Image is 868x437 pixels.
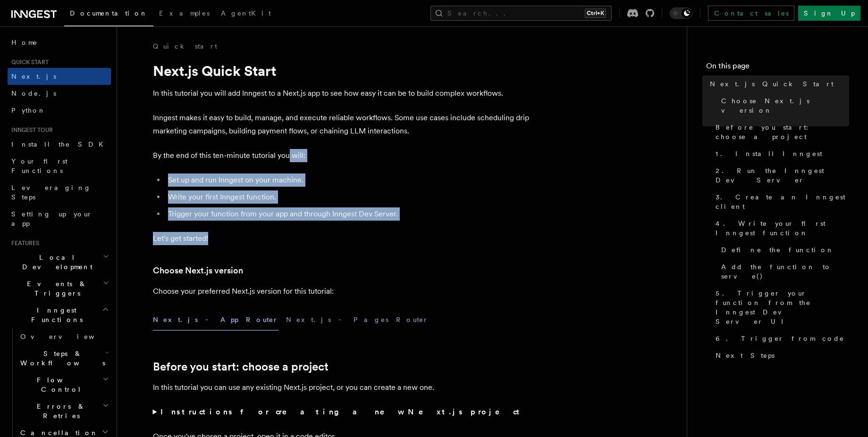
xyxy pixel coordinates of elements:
[8,249,111,275] button: Local Development
[712,330,849,347] a: 6. Trigger from code
[11,157,67,174] span: Your first Functions
[721,262,849,281] span: Add the function to serve()
[670,8,692,19] button: Toggle dark mode
[153,360,329,373] a: Before you start: choose a project
[165,207,531,221] li: Trigger your function from your app and through Inngest Dev Server.
[221,9,271,17] span: AgentKit
[716,166,849,185] span: 2. Run the Inngest Dev Server
[153,285,531,298] p: Choose your preferred Next.js version for this tutorial:
[717,92,849,119] a: Choose Next.js version
[17,328,111,345] a: Overview
[153,87,531,100] p: In this tutorial you will add Inngest to a Next.js app to see how easy it can be to build complex...
[712,215,849,241] a: 4. Write your first Inngest function
[706,60,849,75] h4: On this page
[8,136,111,153] a: Install the SDK
[153,381,531,394] p: In this tutorial you can use any existing Next.js project, or you can create a new one.
[153,232,531,245] p: Let's get started!
[8,239,39,247] span: Features
[8,58,49,66] span: Quick start
[717,258,849,285] a: Add the function to serve()
[8,126,53,134] span: Inngest tour
[165,173,531,187] li: Set up and run Inngest on your machine.
[721,245,834,255] span: Define the function
[8,85,111,102] a: Node.js
[716,351,775,360] span: Next Steps
[160,407,523,416] strong: Instructions for creating a new Next.js project
[712,119,849,145] a: Before you start: choose a project
[716,123,849,141] span: Before you start: choose a project
[11,210,93,227] span: Setting up your app
[17,375,102,394] span: Flow Control
[17,345,111,371] button: Steps & Workflows
[585,8,606,18] kbd: Ctrl+K
[165,190,531,204] li: Write your first Inngest function.
[8,305,102,324] span: Inngest Functions
[17,349,105,368] span: Steps & Workflows
[717,241,849,258] a: Define the function
[17,371,111,398] button: Flow Control
[17,398,111,424] button: Errors & Retries
[712,145,849,162] a: 1. Install Inngest
[712,347,849,364] a: Next Steps
[153,149,531,162] p: By the end of this ten-minute tutorial you will:
[153,41,217,51] a: Quick start
[706,75,849,92] a: Next.js Quick Start
[8,275,111,302] button: Events & Triggers
[215,3,277,25] a: AgentKit
[153,3,215,25] a: Examples
[8,34,111,51] a: Home
[17,402,102,421] span: Errors & Retries
[8,179,111,206] a: Leveraging Steps
[8,302,111,328] button: Inngest Functions
[710,79,834,89] span: Next.js Quick Start
[721,96,849,115] span: Choose Next.js version
[153,62,531,79] h1: Next.js Quick Start
[153,264,243,277] a: Choose Next.js version
[11,73,56,80] span: Next.js
[798,6,860,21] a: Sign Up
[11,38,38,47] span: Home
[20,333,118,340] span: Overview
[11,107,46,114] span: Python
[8,206,111,232] a: Setting up your app
[11,90,56,97] span: Node.js
[11,184,91,201] span: Leveraging Steps
[716,219,849,238] span: 4. Write your first Inngest function
[430,6,612,21] button: Search...Ctrl+K
[153,111,531,138] p: Inngest makes it easy to build, manage, and execute reliable workflows. Some use cases include sc...
[712,162,849,189] a: 2. Run the Inngest Dev Server
[8,68,111,85] a: Next.js
[11,140,109,148] span: Install the SDK
[712,189,849,215] a: 3. Create an Inngest client
[712,285,849,330] a: 5. Trigger your function from the Inngest Dev Server UI
[8,253,103,272] span: Local Development
[153,309,278,330] button: Next.js - App Router
[716,192,849,211] span: 3. Create an Inngest client
[716,334,844,343] span: 6. Trigger from code
[716,289,849,326] span: 5. Trigger your function from the Inngest Dev Server UI
[70,9,148,17] span: Documentation
[8,102,111,119] a: Python
[716,149,822,158] span: 1. Install Inngest
[159,9,210,17] span: Examples
[64,3,153,26] a: Documentation
[153,405,531,419] summary: Instructions for creating a new Next.js project
[8,153,111,179] a: Your first Functions
[708,6,794,21] a: Contact sales
[8,279,103,298] span: Events & Triggers
[286,309,429,330] button: Next.js - Pages Router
